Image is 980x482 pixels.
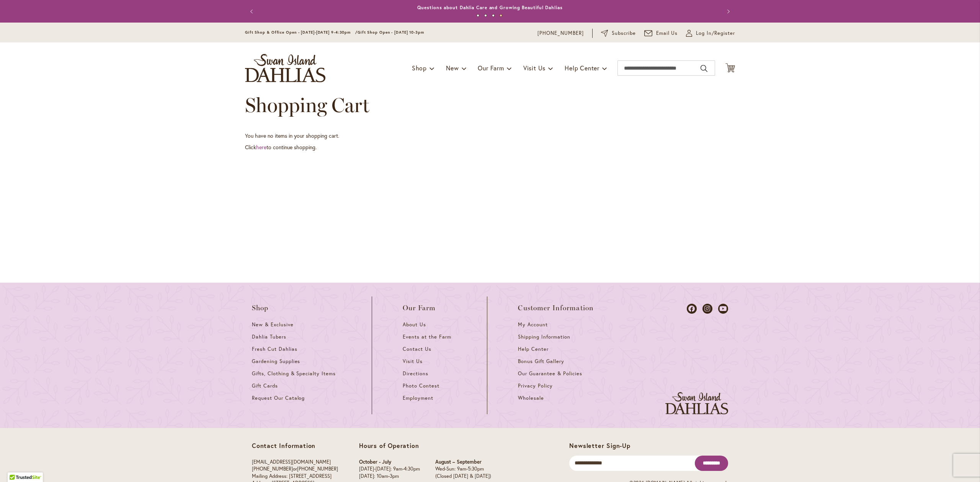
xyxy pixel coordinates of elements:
[435,466,491,473] p: Wed-Sun: 9am-5:30pm
[518,346,549,352] span: Help Center
[252,466,293,472] a: [PHONE_NUMBER]
[245,4,260,19] button: Previous
[403,383,439,389] span: Photo Contest
[687,304,697,314] a: Dahlias on Facebook
[484,14,487,17] button: 2 of 4
[252,395,305,401] span: Request Our Catalog
[492,14,495,17] button: 3 of 4
[518,383,553,389] span: Privacy Policy
[359,459,420,466] p: October - July
[297,466,338,472] a: [PHONE_NUMBER]
[518,395,544,401] span: Wholesale
[358,30,424,35] span: Gift Shop Open - [DATE] 10-3pm
[478,64,504,72] span: Our Farm
[245,143,735,151] p: Click to continue shopping.
[245,30,358,35] span: Gift Shop & Office Open - [DATE]-[DATE] 9-4:30pm /
[403,304,436,312] span: Our Farm
[656,29,678,37] span: Email Us
[518,334,570,340] span: Shipping Information
[252,321,294,328] span: New & Exclusive
[686,29,735,37] a: Log In/Register
[446,64,459,72] span: New
[245,132,735,140] p: You have no items in your shopping cart.
[252,459,331,465] a: [EMAIL_ADDRESS][DOMAIN_NAME]
[403,334,451,340] span: Events at the Farm
[359,442,491,449] p: Hours of Operation
[518,304,594,312] span: Customer Information
[417,5,562,10] a: Questions about Dahlia Care and Growing Beautiful Dahlias
[518,321,548,328] span: My Account
[412,64,427,72] span: Shop
[403,358,423,365] span: Visit Us
[403,395,433,401] span: Employment
[252,442,338,449] p: Contact Information
[245,93,369,117] span: Shopping Cart
[403,346,431,352] span: Contact Us
[6,455,27,476] iframe: Launch Accessibility Center
[252,383,278,389] span: Gift Cards
[256,143,266,151] a: here
[702,304,712,314] a: Dahlias on Instagram
[518,358,564,365] span: Bonus Gift Gallery
[435,459,491,466] p: August – September
[252,370,336,377] span: Gifts, Clothing & Specialty Items
[252,346,297,352] span: Fresh Cut Dahlias
[359,473,420,480] p: [DATE]: 10am-3pm
[252,358,300,365] span: Gardening Supplies
[523,64,546,72] span: Visit Us
[612,29,636,37] span: Subscribe
[720,4,735,19] button: Next
[565,64,599,72] span: Help Center
[518,370,582,377] span: Our Guarantee & Policies
[403,370,428,377] span: Directions
[601,29,636,37] a: Subscribe
[644,29,678,37] a: Email Us
[252,304,269,312] span: Shop
[718,304,728,314] a: Dahlias on Youtube
[696,29,735,37] span: Log In/Register
[435,473,491,480] p: (Closed [DATE] & [DATE])
[537,29,584,37] a: [PHONE_NUMBER]
[403,321,426,328] span: About Us
[500,14,502,17] button: 4 of 4
[245,54,325,82] a: store logo
[477,14,479,17] button: 1 of 4
[569,441,630,449] span: Newsletter Sign-Up
[252,334,286,340] span: Dahlia Tubers
[359,466,420,473] p: [DATE]-[DATE]: 9am-4:30pm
